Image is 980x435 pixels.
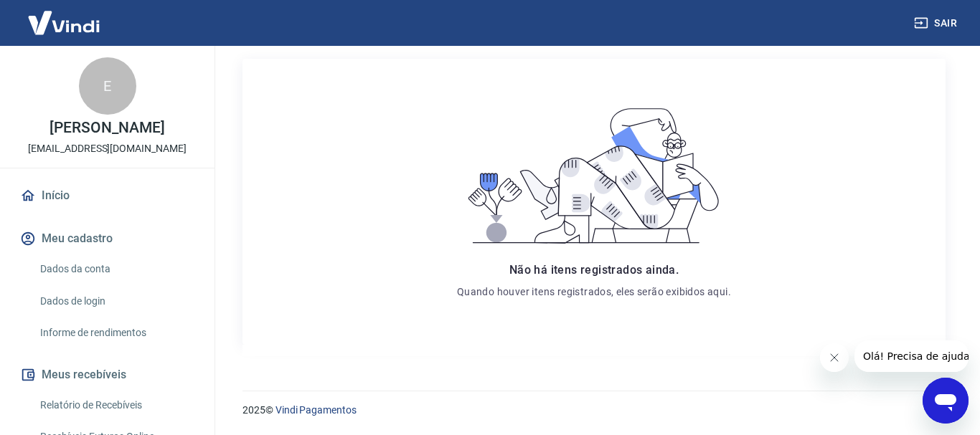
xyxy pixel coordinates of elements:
[923,378,969,424] iframe: Botão para abrir a janela de mensagens
[17,180,197,211] a: Início
[242,403,946,418] p: 2025 ©
[820,343,849,372] iframe: Fechar mensagem
[275,404,357,416] a: Vindi Pagamentos
[34,391,197,420] a: Relatório de Recebíveis
[17,359,197,391] button: Meus recebíveis
[34,287,197,316] a: Dados de login
[17,223,197,254] button: Meu cadastro
[911,10,963,37] button: Sair
[854,340,969,372] iframe: Mensagem da empresa
[28,141,187,156] p: [EMAIL_ADDRESS][DOMAIN_NAME]
[34,318,197,348] a: Informe de rendimentos
[509,263,679,277] span: Não há itens registrados ainda.
[17,1,110,44] img: Vindi
[79,57,136,115] div: E
[50,120,164,135] p: [PERSON_NAME]
[34,254,197,284] a: Dados da conta
[9,10,121,21] span: Olá! Precisa de ajuda?
[457,285,731,299] p: Quando houver itens registrados, eles serão exibidos aqui.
